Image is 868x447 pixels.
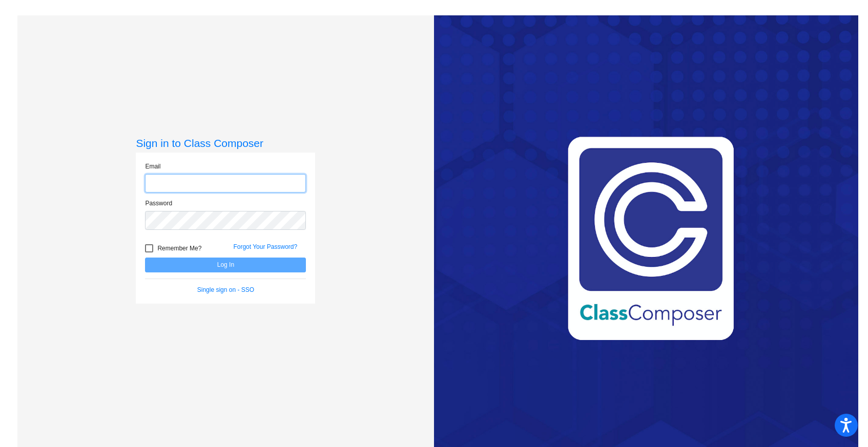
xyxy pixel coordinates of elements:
a: Forgot Your Password? [233,243,297,250]
label: Email [145,162,160,171]
h3: Sign in to Class Composer [136,137,315,150]
button: Log In [145,258,306,272]
label: Password [145,199,172,208]
a: Single sign on - SSO [197,286,254,293]
span: Remember Me? [157,242,201,254]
